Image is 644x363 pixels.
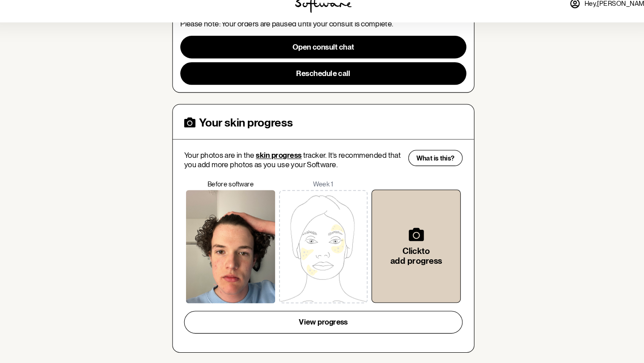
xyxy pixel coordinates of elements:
[402,156,454,172] button: What is this?
[382,247,437,266] h6: Click to add progress
[550,7,639,29] a: Hey,[PERSON_NAME]!
[190,157,397,174] p: Your photos are in the tracker. It’s recommended that you add more photos as you use your Software.
[278,185,366,193] p: Week 1
[295,13,349,27] img: software logo
[204,124,293,137] h4: Your skin progress
[410,160,446,168] span: What is this?
[569,14,633,22] span: Hey, [PERSON_NAME] !
[190,185,278,193] p: Before software
[299,315,345,324] span: View progress
[186,73,458,95] button: Reschedule call
[186,48,458,70] button: Open consult chat
[280,194,364,302] img: 9sTVZcrP3IAAAAAASUVORK5CYII=
[190,309,454,330] button: View progress
[258,157,301,166] span: skin progress
[297,80,348,88] span: Reschedule call
[186,33,458,41] p: Please note: Your orders are paused until your consult is complete.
